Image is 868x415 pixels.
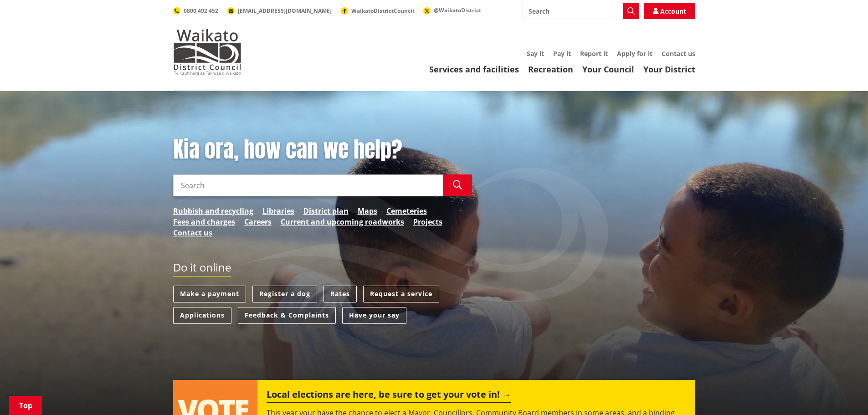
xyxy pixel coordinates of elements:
[184,7,218,15] span: 0800 492 452
[252,286,317,302] a: Register a dog
[386,205,427,216] a: Cemeteries
[262,205,294,216] a: Libraries
[244,216,272,227] a: Careers
[173,7,218,15] a: 0800 492 452
[363,286,439,302] a: Request a service
[227,7,332,15] a: [EMAIL_ADDRESS][DOMAIN_NAME]
[523,3,639,19] input: Search input
[173,216,235,227] a: Fees and charges
[528,64,573,75] a: Recreation
[173,227,212,238] a: Contact us
[342,307,406,324] a: Have your say
[173,29,241,75] img: Waikato District Council - Te Kaunihera aa Takiwaa o Waikato
[9,396,42,415] a: Top
[238,7,332,15] span: [EMAIL_ADDRESS][DOMAIN_NAME]
[267,389,511,403] h2: Local elections are here, be sure to get your vote in!
[173,137,472,163] h1: Kia ora, how can we help?
[358,205,377,216] a: Maps
[434,6,481,14] span: @WaikatoDistrict
[173,307,231,324] a: Applications
[303,205,349,216] a: District plan
[582,64,634,75] a: Your Council
[617,49,652,58] a: Apply for it
[553,49,571,58] a: Pay it
[173,205,253,216] a: Rubbish and recycling
[644,3,695,19] a: Account
[238,307,336,324] a: Feedback & Complaints
[173,261,231,277] h2: Do it online
[324,286,357,302] a: Rates
[527,49,544,58] a: Say it
[413,216,442,227] a: Projects
[580,49,608,58] a: Report it
[662,49,695,58] a: Contact us
[423,6,481,14] a: @WaikatoDistrict
[351,7,414,15] span: WaikatoDistrictCouncil
[429,64,519,75] a: Services and facilities
[173,286,246,302] a: Make a payment
[173,174,443,196] input: Search input
[341,7,414,15] a: WaikatoDistrictCouncil
[281,216,404,227] a: Current and upcoming roadworks
[643,64,695,75] a: Your District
